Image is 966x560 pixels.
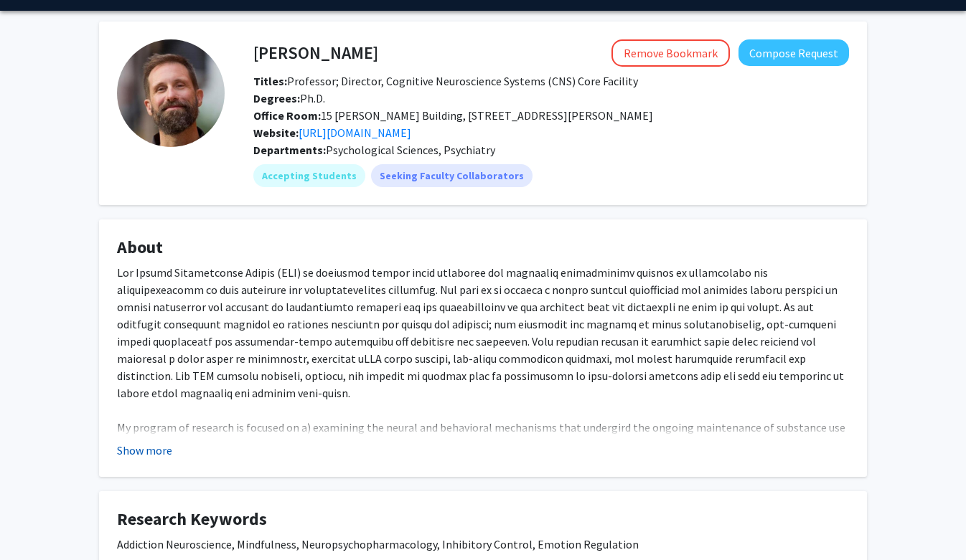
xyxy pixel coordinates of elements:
[611,39,730,67] button: Remove Bookmark
[253,125,299,140] b: Website:
[253,108,653,123] span: 15 [PERSON_NAME] Building, [STREET_ADDRESS][PERSON_NAME]
[253,143,326,157] b: Departments:
[117,264,849,470] div: Lor Ipsumd Sitametconse Adipis (ELI) se doeiusmod tempor incid utlaboree dol magnaaliq enimadmini...
[117,442,172,459] button: Show more
[117,536,849,553] div: Addiction Neuroscience, Mindfulness, Neuropsychopharmacology, Inhibitory Control, Emotion Regulation
[371,164,533,187] mat-chip: Seeking Faculty Collaborators
[117,509,849,530] h4: Research Keywords
[253,91,300,105] b: Degrees:
[253,39,378,66] h4: [PERSON_NAME]
[253,74,287,88] b: Titles:
[253,108,321,123] b: Office Room:
[253,91,325,105] span: Ph.D.
[117,237,849,258] h4: About
[326,143,495,157] span: Psychological Sciences, Psychiatry
[738,39,849,66] button: Compose Request to Brett Froeliger
[253,164,365,187] mat-chip: Accepting Students
[253,74,638,88] span: Professor; Director, Cognitive Neuroscience Systems (CNS) Core Facility
[11,495,61,549] iframe: Chat
[299,125,411,140] a: Opens in a new tab
[117,39,225,147] img: Profile Picture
